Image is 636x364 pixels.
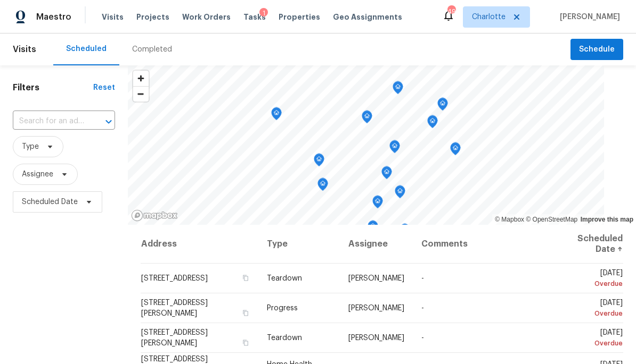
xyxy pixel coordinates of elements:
h1: Filters [13,82,93,93]
span: Type [22,141,39,152]
button: Zoom in [133,71,149,86]
input: Search for an address... [13,113,85,130]
th: Scheduled Date ↑ [558,225,623,264]
div: Map marker [317,178,328,194]
span: [DATE] [566,329,623,349]
div: Map marker [314,154,324,170]
div: Map marker [362,111,372,127]
span: [STREET_ADDRESS] [141,275,208,282]
span: Visits [13,38,36,61]
canvas: Map [128,65,604,225]
a: Mapbox homepage [131,209,178,222]
span: [PERSON_NAME] [348,304,404,312]
div: Map marker [372,196,383,212]
span: Maestro [36,12,71,22]
span: [STREET_ADDRESS][PERSON_NAME] [141,299,208,317]
span: Assignee [22,169,53,180]
div: Map marker [368,221,378,237]
span: Projects [136,12,169,22]
th: Assignee [340,225,413,264]
div: Map marker [437,98,448,114]
span: Work Orders [182,12,231,22]
span: Scheduled Date [22,197,78,207]
button: Schedule [570,39,623,61]
th: Type [258,225,340,264]
button: Copy Address [240,338,250,348]
button: Copy Address [240,308,250,318]
button: Open [101,114,116,129]
div: Overdue [566,338,623,349]
div: 49 [447,6,455,17]
span: Charlotte [472,12,505,22]
span: [DATE] [566,269,623,289]
span: [STREET_ADDRESS][PERSON_NAME] [141,329,208,347]
span: Teardown [267,334,302,342]
span: Schedule [579,43,615,56]
span: Tasks [243,13,266,21]
span: - [421,275,424,282]
div: Map marker [395,185,405,202]
a: OpenStreetMap [526,216,577,223]
div: Scheduled [66,44,107,54]
div: Overdue [566,308,623,319]
div: Map marker [381,166,392,183]
button: Zoom out [133,86,149,101]
div: Map marker [271,107,282,124]
span: Geo Assignments [333,12,402,22]
th: Comments [413,225,558,264]
span: Visits [102,12,124,22]
a: Mapbox [495,216,524,223]
button: Copy Address [240,273,250,283]
div: 1 [259,8,268,19]
span: Properties [279,12,320,22]
div: Completed [132,44,172,55]
div: Map marker [393,81,403,98]
span: [PERSON_NAME] [556,12,620,22]
div: Overdue [566,278,623,289]
span: Teardown [267,275,302,282]
span: [DATE] [566,299,623,319]
div: Map marker [427,115,438,132]
div: Map marker [389,140,400,157]
div: Reset [93,82,115,93]
div: Map marker [399,224,410,240]
span: - [421,304,424,312]
th: Address [141,225,259,264]
a: Improve this map [581,216,633,223]
span: [PERSON_NAME] [348,275,404,282]
span: - [421,334,424,342]
span: [PERSON_NAME] [348,334,404,342]
span: Progress [267,304,298,312]
div: Map marker [450,142,461,159]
